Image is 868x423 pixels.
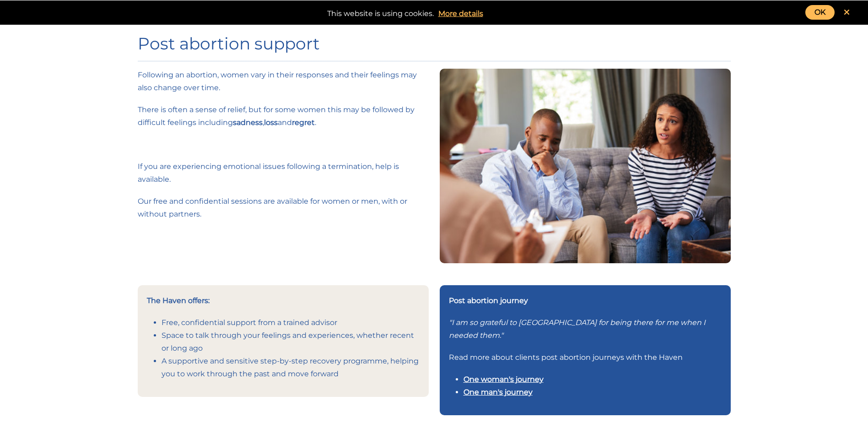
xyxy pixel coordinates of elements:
p: Our free and confidential sessions are available for women or men, with or without partners. [138,195,429,221]
li: Space to talk through your feelings and experiences, whether recent or long ago [162,329,420,355]
strong: regret [292,118,315,127]
strong: sadness [233,118,263,127]
li: Free, confidential support from a trained advisor [162,316,420,329]
p: "I am so grateful to [GEOGRAPHIC_DATA] for being there for me when I needed them." [449,316,722,342]
strong: The Haven offers: [147,296,210,305]
p: Read more about clients post abortion journeys with the Haven [449,351,722,364]
p: There is often a sense of relief, but for some women this may be followed by difficult feelings i... [138,103,429,129]
div: This website is using cookies. [9,5,859,20]
li: A supportive and sensitive step-by-step recovery programme, helping you to work through the past ... [162,355,420,380]
a: One man's journey [464,388,533,396]
a: OK [805,5,835,20]
h1: Post abortion support [138,34,731,54]
strong: loss [264,118,278,127]
p: If you are experiencing emotional issues following a termination, help is available. [138,160,429,186]
img: Young couple in crisis trying solve problem during counselling [440,69,731,263]
strong: Post abortion journey [449,296,528,305]
a: One woman's journey [464,375,544,384]
a: More details [434,7,488,20]
p: Following an abortion, women vary in their responses and their feelings may also change over time. [138,69,429,94]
